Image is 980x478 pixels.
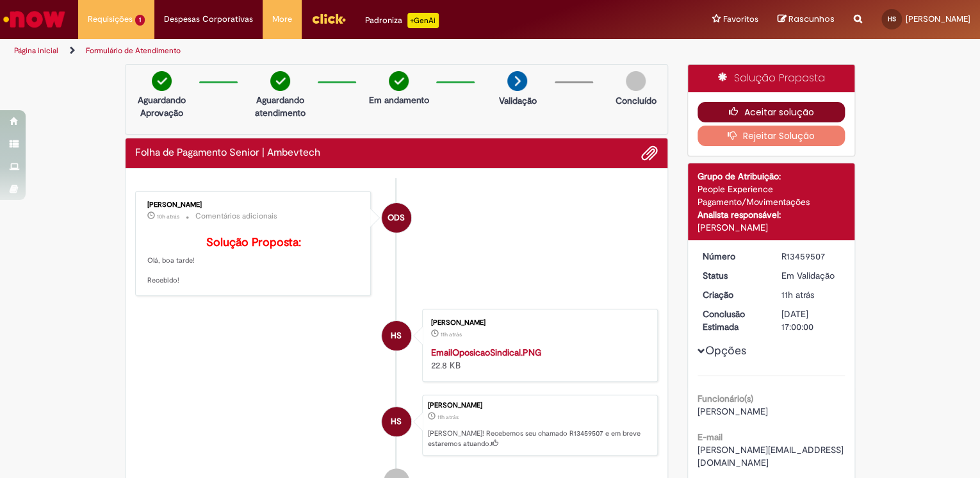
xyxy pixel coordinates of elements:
div: Analista responsável: [698,208,845,221]
a: EmailOposicaoSindical.PNG [431,347,541,358]
span: Despesas Corporativas [164,13,253,26]
time: 28/08/2025 17:20:28 [781,289,813,301]
p: Aguardando Aprovação [131,94,193,119]
img: img-circle-grey.png [626,71,646,91]
img: check-circle-green.png [270,71,290,91]
dt: Conclusão Estimada [693,308,772,333]
span: HS [888,15,896,23]
time: 28/08/2025 17:21:41 [441,331,462,338]
p: Em andamento [369,94,429,106]
img: click_logo_yellow_360x200.png [311,9,346,28]
span: 10h atrás [157,213,179,220]
span: More [272,13,292,26]
img: check-circle-green.png [152,71,172,91]
time: 28/08/2025 18:38:37 [157,213,179,220]
span: 11h atrás [437,413,459,421]
div: Hugo Ventura Da Silva [382,321,411,350]
p: Aguardando atendimento [249,94,311,119]
div: People Experience Pagamento/Movimentações [698,183,845,208]
a: Formulário de Atendimento [86,45,181,56]
dt: Criação [693,288,772,301]
div: Osvaldo da Silva Neto [382,203,411,233]
span: [PERSON_NAME][EMAIL_ADDRESS][DOMAIN_NAME] [698,444,844,468]
div: Padroniza [365,13,439,28]
li: Hugo Ventura Da Silva [135,395,658,456]
div: [DATE] 17:00:00 [781,308,840,333]
ul: Trilhas de página [10,39,644,63]
span: 1 [135,15,145,26]
p: [PERSON_NAME]! Recebemos seu chamado R13459507 e em breve estaremos atuando. [428,429,651,449]
p: +GenAi [407,13,439,28]
a: Rascunhos [778,13,835,26]
div: Solução Proposta [688,65,855,92]
span: ODS [388,202,405,233]
p: Concluído [616,94,657,107]
div: [PERSON_NAME] [698,221,845,234]
h2: Folha de Pagamento Senior | Ambevtech Histórico de tíquete [135,147,320,159]
span: 11h atrás [441,331,462,338]
span: Rascunhos [788,13,835,25]
span: 11h atrás [781,289,813,301]
p: Validação [498,94,536,107]
dt: Número [693,250,772,263]
span: HS [391,406,402,437]
p: Olá, boa tarde! Recebido! [147,236,361,286]
time: 28/08/2025 17:20:28 [437,413,459,421]
span: [PERSON_NAME] [906,13,970,24]
div: Em Validação [781,269,840,282]
span: Favoritos [723,13,758,26]
b: E-mail [698,431,723,443]
div: Hugo Ventura Da Silva [382,407,411,436]
b: Funcionário(s) [698,393,753,404]
dt: Status [693,269,772,282]
div: [PERSON_NAME] [147,201,361,209]
div: [PERSON_NAME] [428,402,651,409]
span: [PERSON_NAME] [698,406,768,417]
div: [PERSON_NAME] [431,319,644,327]
span: Requisições [88,13,133,26]
div: Grupo de Atribuição: [698,170,845,183]
div: R13459507 [781,250,840,263]
button: Aceitar solução [698,102,845,122]
div: 22.8 KB [431,346,644,372]
b: Solução Proposta: [206,235,301,250]
img: ServiceNow [1,6,67,32]
button: Rejeitar Solução [698,126,845,146]
button: Adicionar anexos [641,145,658,161]
span: HS [391,320,402,351]
img: check-circle-green.png [389,71,409,91]
small: Comentários adicionais [195,211,277,222]
img: arrow-next.png [507,71,527,91]
a: Página inicial [14,45,58,56]
div: 28/08/2025 17:20:28 [781,288,840,301]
